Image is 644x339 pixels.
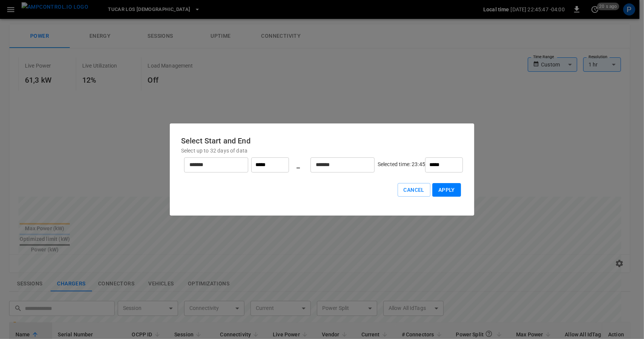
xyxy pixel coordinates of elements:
[181,147,463,154] p: Select up to 32 days of data
[432,183,461,197] button: Apply
[378,161,425,167] span: Selected time: 23:45
[181,135,463,147] h6: Select Start and End
[398,183,430,197] button: Cancel
[297,159,300,171] h6: _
